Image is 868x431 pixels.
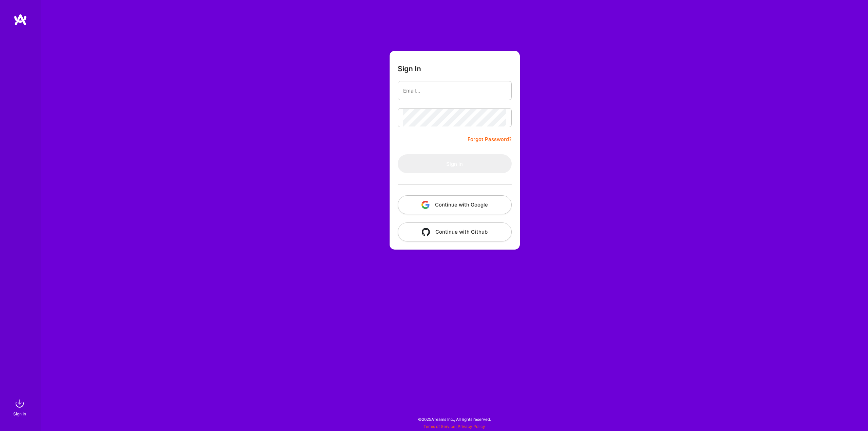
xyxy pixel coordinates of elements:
[458,424,485,429] a: Privacy Policy
[403,82,506,99] input: Email...
[13,397,26,410] img: sign in
[41,411,868,428] div: © 2025 ATeams Inc., All rights reserved.
[398,64,421,73] h3: Sign In
[398,154,512,173] button: Sign In
[398,195,512,214] button: Continue with Google
[423,424,455,429] a: Terms of Service
[398,222,512,241] button: Continue with Github
[14,14,27,26] img: logo
[422,228,430,236] img: icon
[421,201,430,209] img: icon
[13,410,26,417] div: Sign In
[468,135,512,143] a: Forgot Password?
[423,424,485,429] span: |
[14,397,26,417] a: sign inSign In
